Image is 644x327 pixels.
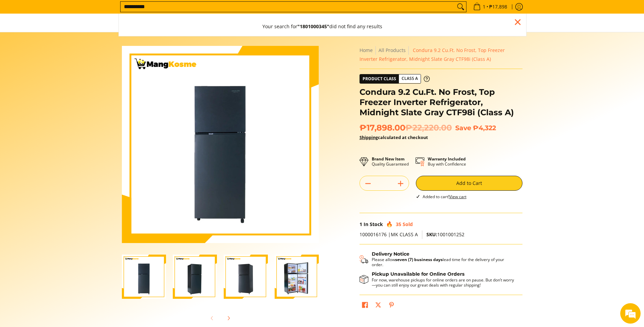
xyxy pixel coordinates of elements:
img: Condura 9.2 Cu.Ft. No Frost, Top Freezer Inverter Refrigerator, Midnight Slate Gray CTF98i (Class... [122,255,166,299]
h1: Condura 9.2 Cu.Ft. No Frost, Top Freezer Inverter Refrigerator, Midnight Slate Gray CTF98i (Class A) [360,87,522,118]
span: 1 [360,221,362,227]
span: Condura 9.2 Cu.Ft. No Frost, Top Freezer Inverter Refrigerator, Midnight Slate Gray CTF98i (Class A) [360,47,505,62]
button: Search [455,2,466,12]
strong: Pickup Unavailable for Online Orders [372,271,464,277]
a: Shipping [360,134,378,140]
strong: Warranty Included [428,156,466,162]
a: All Products [379,47,406,53]
img: Condura 9.2 Cu.Ft. No Frost, Top Freezer Inverter Refrigerator, Midnight Slate Gray CTF98i (Class... [224,255,268,299]
p: Quality Guaranteed [372,156,409,167]
p: Buy with Confidence [428,156,466,167]
div: Close pop up [513,17,523,27]
span: Save [455,124,471,132]
button: Add to Cart [416,176,522,191]
button: Add [392,178,409,189]
strong: Delivery Notice [372,251,409,257]
nav: Breadcrumbs [360,46,522,64]
span: ₱4,322 [473,124,496,132]
span: Product Class [360,74,399,83]
a: Pin on Pinterest [387,300,396,312]
span: In Stock [364,221,383,227]
a: Product Class Class A [360,74,430,84]
strong: seven (7) business days [395,257,443,262]
span: 35 [396,221,401,227]
button: Next [221,311,236,326]
button: Your search for"1801000345"did not find any results [256,17,389,36]
a: Share on Facebook [360,300,370,312]
strong: Brand New Item [372,156,405,162]
span: 1001001252 [426,231,464,238]
strong: "1801000345" [297,23,329,30]
span: Class A [399,74,421,83]
img: Condura 9.2 Cu.Ft. No Frost, Top Freezer Inverter Refrigerator, Midnight Slate Gray CTF98i (Class A) [122,46,319,243]
span: 1 [482,4,486,9]
button: Shipping & Delivery [360,251,516,268]
del: ₱22,220.00 [405,123,452,133]
span: • [471,3,509,11]
a: Home [360,47,373,53]
span: ₱17,898.00 [360,123,452,133]
button: Subtract [360,178,376,189]
span: Sold [403,221,413,227]
p: Please allow lead time for the delivery of your order. [372,257,516,267]
span: ₱17,898 [488,4,508,9]
img: Condura 9.2 Cu.Ft. No Frost, Top Freezer Inverter Refrigerator, Midnight Slate Gray CTF98i (Class... [173,255,217,299]
textarea: Type your message and hit 'Enter' [3,186,129,209]
a: Post on X [373,300,383,312]
div: Chat with us now [35,38,114,47]
span: SKU: [426,231,437,238]
a: View cart [449,194,466,200]
img: Condura 9.2 Cu.Ft. No Frost, Top Freezer Inverter Refrigerator, Midnight Slate Gray CTF98i (Class... [275,255,319,299]
span: We're online! [39,86,94,154]
strong: calculated at checkout [360,134,428,140]
div: Minimize live chat window [111,3,128,20]
p: For now, warehouse pickups for online orders are on pause. But don’t worry—you can still enjoy ou... [372,277,516,288]
span: Added to cart! [423,194,466,200]
span: 1000016176 |MK CLASS A [360,231,418,238]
